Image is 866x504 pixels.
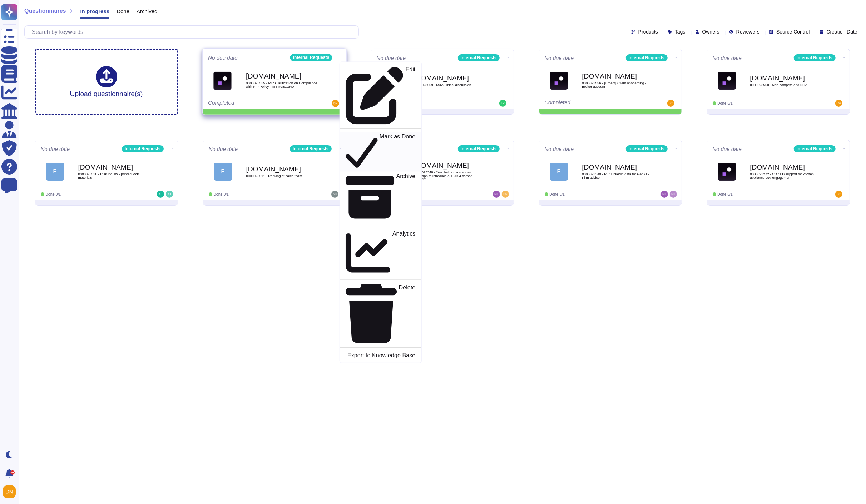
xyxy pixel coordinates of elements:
[626,54,668,61] div: Internal Requests
[340,132,421,171] a: Mark as Done
[80,9,109,14] span: In progress
[458,54,500,61] div: Internal Requests
[550,163,568,181] div: F
[10,470,15,475] div: 9+
[246,81,318,88] span: 0000023555 - RE: Clarification on Compliance with PIP Policy - RITM9801340
[736,29,759,34] span: Reviewers
[718,192,733,196] span: Done: 0/1
[414,83,486,87] span: 0000023559 - M&A - initial discussion
[713,146,742,152] span: No due date
[392,231,415,276] p: Analytics
[331,191,338,198] img: user
[550,72,568,90] img: Logo
[1,484,21,500] button: user
[582,73,654,80] b: [DOMAIN_NAME]
[290,54,332,61] div: Internal Requests
[661,191,668,198] img: user
[405,67,415,125] p: Edit
[458,145,500,152] div: Internal Requests
[414,75,486,81] b: [DOMAIN_NAME]
[46,192,61,196] span: Done: 0/1
[499,100,506,107] img: user
[675,29,686,34] span: Tags
[827,29,857,34] span: Creation Date
[340,283,421,344] a: Delete
[41,146,70,152] span: No due date
[213,71,232,90] img: Logo
[166,191,173,198] img: user
[46,163,64,181] div: F
[750,172,822,179] span: 0000023272 - CD / ED support for kitchen appliance DtV engagement
[502,191,509,198] img: user
[667,100,674,107] img: user
[835,191,842,198] img: user
[379,134,415,170] p: Mark as Done
[776,29,810,34] span: Source Control
[246,73,318,80] b: [DOMAIN_NAME]
[718,72,736,90] img: Logo
[750,164,822,171] b: [DOMAIN_NAME]
[28,26,358,38] input: Search by keywords
[137,9,157,14] span: Archived
[702,29,719,34] span: Owners
[582,172,654,179] span: 0000023340 - RE: Linkedin data for GenAI - Firm advise
[582,164,654,171] b: [DOMAIN_NAME]
[414,162,486,169] b: [DOMAIN_NAME]
[396,173,415,222] p: Archive
[290,145,332,152] div: Internal Requests
[117,9,129,14] span: Done
[835,100,842,107] img: user
[670,191,677,198] img: user
[246,166,318,172] b: [DOMAIN_NAME]
[340,171,421,223] a: Archive
[340,351,421,360] a: Export to Knowledge Base
[713,55,742,61] span: No due date
[626,145,668,152] div: Internal Requests
[399,285,415,343] p: Delete
[24,8,66,14] span: Questionnaires
[545,100,632,107] div: Completed
[718,101,733,105] span: Done: 0/1
[246,174,318,178] span: 0000023511 - Ranking of sales team
[794,145,836,152] div: Internal Requests
[340,65,421,126] a: Edit
[750,75,822,81] b: [DOMAIN_NAME]
[718,163,736,181] img: Logo
[794,54,836,61] div: Internal Requests
[582,81,654,88] span: 0000023556 - [Urgent] Client onboarding - Broker account
[78,172,150,179] span: 0000023530 - Risk inquiry - printed McK materials
[414,171,486,181] span: 0000023348 - Your help on a standard âragraph to introduce our 2024 carbon footprint
[3,485,16,498] img: user
[550,192,565,196] span: Done: 0/1
[78,164,150,171] b: [DOMAIN_NAME]
[638,29,658,34] span: Products
[545,146,574,152] span: No due date
[208,55,238,60] span: No due date
[750,83,822,87] span: 0000023550 - Non-compete and NDA
[214,163,232,181] div: F
[209,146,238,152] span: No due date
[157,191,164,198] img: user
[208,100,297,107] div: Completed
[340,229,421,277] a: Analytics
[545,55,574,61] span: No due date
[377,55,406,61] span: No due date
[347,353,415,358] p: Export to Knowledge Base
[332,100,339,107] img: user
[214,192,229,196] span: Done: 0/1
[122,145,164,152] div: Internal Requests
[70,66,143,97] div: Upload questionnaire(s)
[493,191,500,198] img: user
